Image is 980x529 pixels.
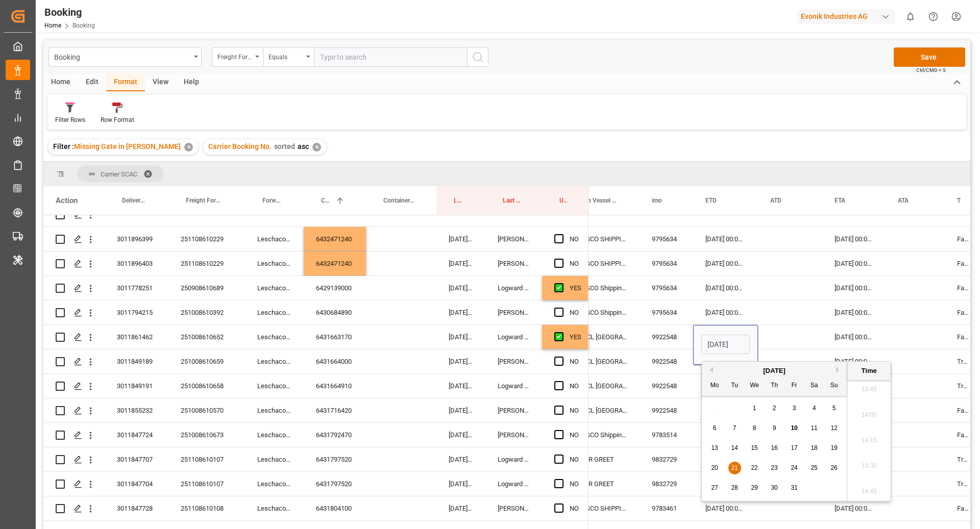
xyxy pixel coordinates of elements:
div: Press SPACE to select this row. [43,349,589,374]
div: NO [570,448,579,471]
div: [DATE] 07:21:15 [436,251,485,275]
div: YES [570,325,581,349]
div: Choose Sunday, October 26th, 2025 [828,462,841,474]
div: [PERSON_NAME] [485,227,542,251]
span: 19 [830,444,837,451]
div: Leschaco Bremen [245,374,304,398]
span: Filter : [53,142,74,150]
div: Choose Friday, October 24th, 2025 [788,462,801,474]
div: Choose Saturday, October 11th, 2025 [808,422,821,435]
div: Choose Wednesday, October 22nd, 2025 [748,462,761,474]
div: [DATE] 00:00:00 [693,227,758,251]
div: Edit [78,74,106,91]
div: 6431797520 [304,472,366,496]
div: [PERSON_NAME] [485,496,542,520]
div: 9922548 [640,398,693,422]
div: Leschaco Bremen [245,398,304,422]
div: 9795634 [640,227,693,251]
button: Save [894,47,965,67]
div: [DATE] 00:00:00 [822,325,886,349]
div: Choose Sunday, October 5th, 2025 [828,402,841,415]
div: COSCO SHIPPING VIRGO [565,496,640,520]
div: Press SPACE to select this row. [43,496,589,521]
div: COSCO Shipping Capricorn [565,423,640,447]
span: 12 [830,424,837,432]
div: Leschaco Bremen [245,300,304,324]
div: Format [106,74,145,91]
div: NO [570,374,579,398]
div: Choose Friday, October 10th, 2025 [788,422,801,435]
div: Press SPACE to select this row. [43,325,589,349]
span: Carrier SCAC [101,170,137,178]
div: [DATE] 07:42:43 [436,374,485,398]
span: 23 [771,464,777,471]
span: ETA [835,197,845,204]
div: [DATE] 07:25:43 [436,300,485,324]
div: Logward System [485,447,542,471]
div: [DATE] 11:11:39 [436,276,485,300]
div: 9832729 [640,472,693,496]
div: Su [828,380,841,392]
div: NO [570,497,579,520]
span: Update Last Opened By [559,197,567,204]
div: 251008610673 [168,423,245,447]
div: Logward System [485,325,542,349]
div: NO [570,472,579,496]
div: 3011847704 [105,472,168,496]
div: Choose Tuesday, October 7th, 2025 [728,422,741,435]
div: [DATE] 00:00:00 [693,472,758,496]
div: 251108610229 [168,227,245,251]
div: We [748,380,761,392]
div: Th [768,380,781,392]
div: Press SPACE to select this row. [43,227,589,251]
button: Next Month [836,367,842,373]
div: [PERSON_NAME] [485,398,542,422]
div: NO [570,228,579,251]
span: 31 [791,484,797,491]
span: 10 [791,424,797,432]
div: Choose Monday, October 20th, 2025 [708,462,721,474]
span: 16 [771,444,777,451]
div: ✕ [312,143,321,152]
div: NO [570,350,579,373]
span: 11 [811,424,817,432]
span: sorted [274,142,295,150]
div: [DATE] 00:00:00 [822,227,886,251]
button: Evonik Industries AG [797,7,899,26]
div: Choose Saturday, October 25th, 2025 [808,462,821,474]
div: Sa [808,380,821,392]
div: [DATE] 11:11:34 [436,472,485,496]
div: Choose Monday, October 13th, 2025 [708,442,721,455]
div: COSCO SHIPPING GALAXY [565,227,640,251]
span: imo [652,197,662,204]
div: COSCO SHIPPING GALAXY [565,251,640,275]
div: OOCL [GEOGRAPHIC_DATA] [565,325,640,349]
span: ATD [770,197,781,204]
div: EVER GREET [565,447,640,471]
div: Help [176,74,207,91]
div: 6431797520 [304,447,366,471]
div: [DATE] 00:00:00 [822,276,886,300]
div: 3011847707 [105,447,168,471]
span: 28 [731,484,738,491]
span: Missing Gate in [PERSON_NAME] [74,142,181,150]
div: YES [570,276,581,300]
div: NO [570,252,579,275]
div: Choose Wednesday, October 15th, 2025 [748,442,761,455]
div: [DATE] 00:00:00 [693,374,758,398]
div: Choose Tuesday, October 14th, 2025 [728,442,741,455]
div: Choose Thursday, October 16th, 2025 [768,442,781,455]
div: Choose Friday, October 3rd, 2025 [788,402,801,415]
div: Time [850,366,888,376]
div: [PERSON_NAME] [485,349,542,373]
div: [DATE] 00:00:00 [693,251,758,275]
div: ✕ [184,143,193,152]
div: [DATE] 07:20:54 [436,227,485,251]
div: Leschaco Bremen [245,227,304,251]
button: open menu [212,47,263,67]
span: 27 [711,484,718,491]
div: 3011849189 [105,349,168,373]
div: 6429139000 [304,276,366,300]
span: 14 [731,444,738,451]
div: Leschaco Bremen [245,472,304,496]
